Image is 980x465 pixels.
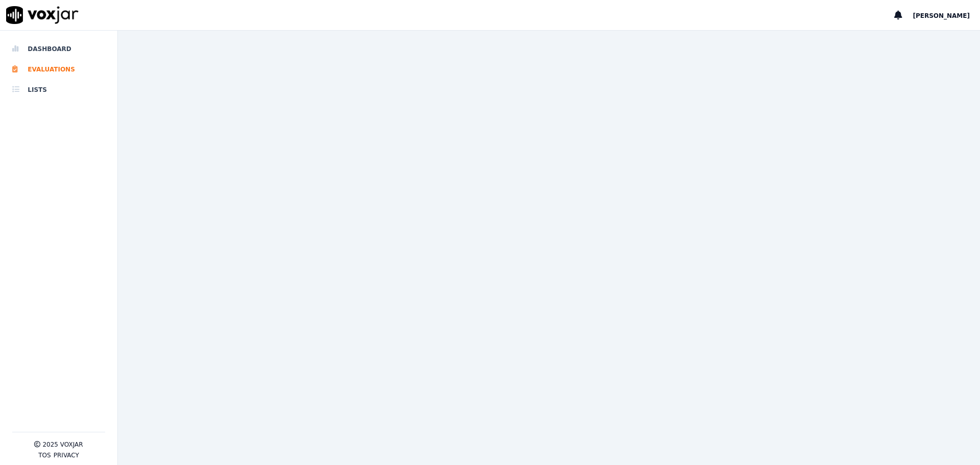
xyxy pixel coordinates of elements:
[42,440,83,449] p: 2025 Voxjar
[12,80,105,100] a: Lists
[54,451,79,459] button: Privacy
[6,6,79,24] img: voxjar logo
[38,451,51,459] button: TOS
[913,9,980,21] button: [PERSON_NAME]
[12,59,105,80] a: Evaluations
[913,12,970,19] span: [PERSON_NAME]
[12,39,105,59] a: Dashboard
